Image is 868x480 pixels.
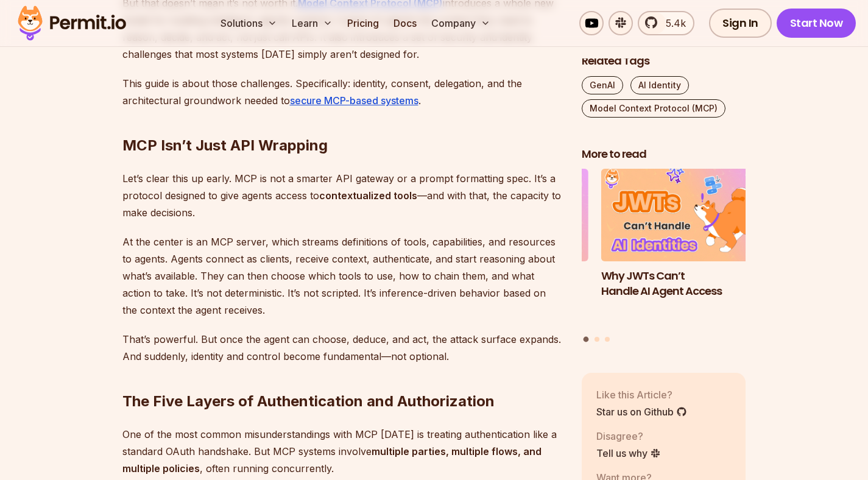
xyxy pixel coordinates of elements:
[601,169,766,330] li: 1 of 3
[595,337,599,342] button: Go to slide 2
[122,343,562,411] h2: The Five Layers of Authentication and Authorization
[122,233,562,319] p: At the center is an MCP server, which streams definitions of tools, capabilities, and resources t...
[426,11,495,35] button: Company
[319,189,417,202] strong: contextualized tools
[630,76,689,94] a: AI Identity
[389,11,422,35] a: Docs
[290,94,418,107] a: secure MCP-based systems
[596,429,661,443] p: Disagree?
[342,11,384,35] a: Pricing
[582,147,746,162] h2: More to read
[596,387,687,402] p: Like this Article?
[424,169,588,330] li: 3 of 3
[582,169,746,344] div: Posts
[216,11,282,35] button: Solutions
[122,87,562,155] h2: MCP Isn’t Just API Wrapping
[122,426,562,477] p: One of the most common misunderstandings with MCP [DATE] is treating authentication like a standa...
[12,2,132,44] img: Permit logo
[709,9,772,38] a: Sign In
[596,446,661,461] a: Tell us why
[424,269,588,329] h3: Delegating AI Permissions to Human Users with [DOMAIN_NAME]’s Access Request MCP
[424,169,588,262] img: Delegating AI Permissions to Human Users with Permit.io’s Access Request MCP
[122,75,562,109] p: This guide is about those challenges. Specifically: identity, consent, delegation, and the archit...
[596,404,687,419] a: Star us on Github
[601,169,766,262] img: Why JWTs Can’t Handle AI Agent Access
[601,169,766,330] a: Why JWTs Can’t Handle AI Agent AccessWhy JWTs Can’t Handle AI Agent Access
[582,76,623,94] a: GenAI
[601,269,766,299] h3: Why JWTs Can’t Handle AI Agent Access
[605,337,610,342] button: Go to slide 3
[777,9,856,38] a: Start Now
[122,445,542,475] strong: multiple parties, multiple flows, and multiple policies
[582,99,725,118] a: Model Context Protocol (MCP)
[582,54,746,69] h2: Related Tags
[584,337,589,342] button: Go to slide 1
[122,170,562,221] p: Let’s clear this up early. MCP is not a smarter API gateway or a prompt formatting spec. It’s a p...
[287,11,337,35] button: Learn
[122,331,562,365] p: That’s powerful. But once the agent can choose, deduce, and act, the attack surface expands. And ...
[638,11,694,35] a: 5.4k
[658,16,686,30] span: 5.4k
